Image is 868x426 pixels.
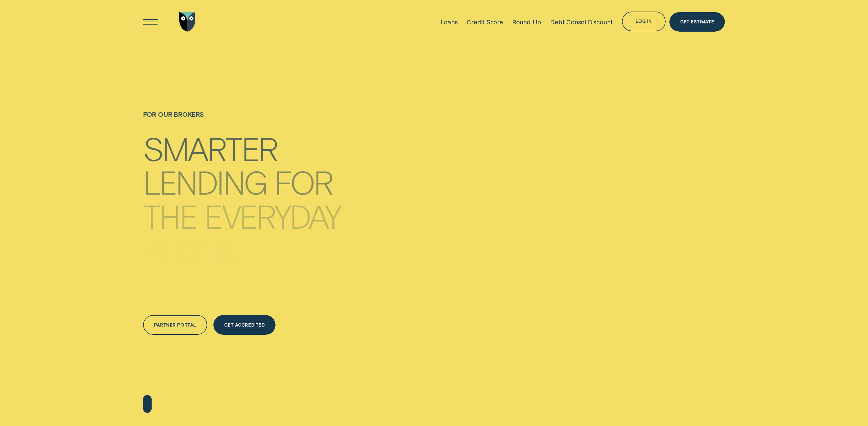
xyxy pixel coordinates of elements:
[467,18,503,26] div: Credit Score
[141,12,160,32] button: Open Menu
[143,128,341,251] h4: Smarter lending for the everyday Aussie
[143,110,341,130] h1: For Our Brokers
[669,12,725,32] a: Get Estimate
[213,315,276,335] a: Get Accredited
[550,18,613,26] div: Debt Consol Discount
[143,315,207,335] a: Partner Portal
[143,200,197,231] div: the
[179,12,196,32] img: Wisr
[143,279,333,315] p: Wisr takes a common-sense approach to lending to deliver smarter outcomes for brokers and their c...
[143,133,277,163] div: Smarter
[441,18,458,26] div: Loans
[512,18,541,26] div: Round Up
[143,234,243,265] div: Aussie
[622,12,666,31] button: Log in
[143,166,267,197] div: lending
[204,200,341,231] div: everyday
[274,166,332,197] div: for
